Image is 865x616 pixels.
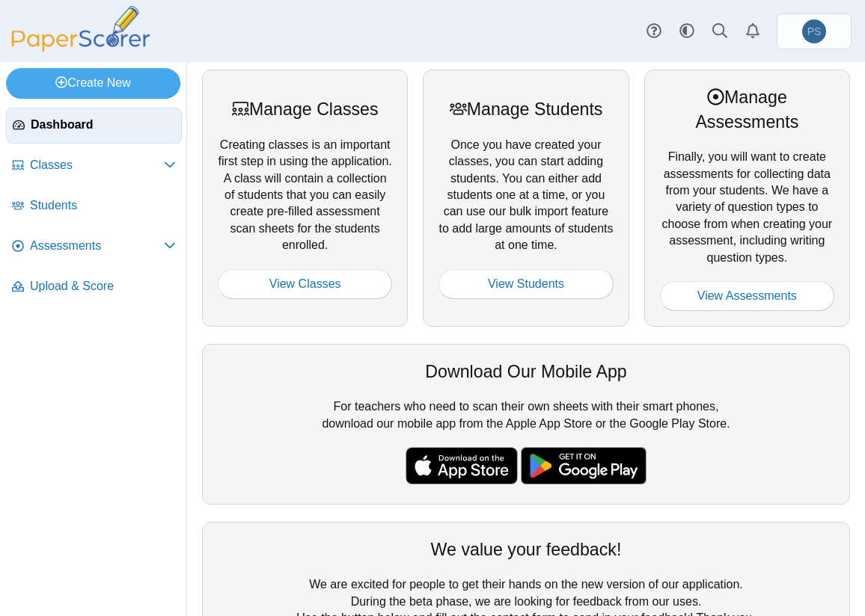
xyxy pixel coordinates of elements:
[660,281,834,311] a: View Assessments
[807,26,822,37] span: Patrick Stephens
[521,447,647,484] img: google-play-badge.png
[218,538,834,561] div: We value your feedback!
[218,360,834,384] div: Download Our Mobile App
[218,97,392,121] div: Manage Classes
[438,269,613,299] a: View Students
[802,19,826,43] span: Patrick Stephens
[30,197,176,214] span: Students
[6,229,182,265] a: Assessments
[6,68,180,98] a: Create New
[438,97,613,121] div: Manage Students
[777,13,852,49] a: Patrick Stephens
[202,70,408,327] div: Creating classes is an important first step in using the application. A class will contain a coll...
[660,85,834,134] div: Manage Assessments
[406,447,518,484] img: apple-store-badge.svg
[218,269,392,299] a: View Classes
[31,117,175,133] span: Dashboard
[6,41,156,54] a: PaperScorer
[6,269,182,305] a: Upload & Score
[423,70,629,327] div: Once you have created your classes, you can start adding students. You can either add students on...
[6,108,182,144] a: Dashboard
[30,157,164,173] span: Classes
[6,148,182,184] a: Classes
[644,70,850,327] div: Finally, you will want to create assessments for collecting data from your students. We have a va...
[202,344,850,505] div: For teachers who need to scan their own sheets with their smart phones, download our mobile app f...
[6,188,182,224] a: Students
[30,238,164,254] span: Assessments
[30,278,176,295] span: Upload & Score
[6,6,156,52] img: PaperScorer
[736,15,769,48] a: Alerts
